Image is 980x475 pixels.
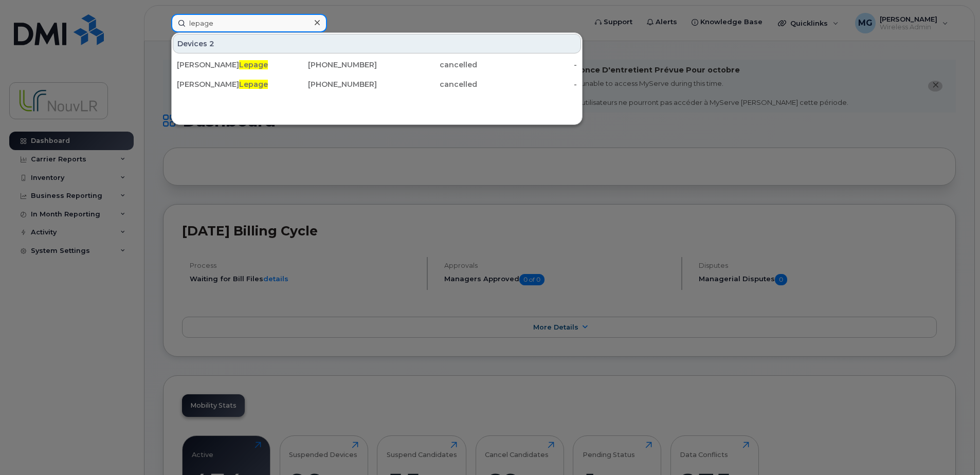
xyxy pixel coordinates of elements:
[277,79,377,89] div: [PHONE_NUMBER]
[173,75,581,94] a: [PERSON_NAME]Lepage[PHONE_NUMBER]cancelled-
[177,79,277,89] div: [PERSON_NAME]
[377,79,477,89] div: cancelled
[209,39,214,49] span: 2
[239,60,268,69] span: Lepage
[477,79,577,89] div: -
[173,56,581,74] a: [PERSON_NAME]Lepage[PHONE_NUMBER]cancelled-
[173,34,581,53] div: Devices
[239,80,268,89] span: Lepage
[377,60,477,70] div: cancelled
[177,60,277,70] div: [PERSON_NAME]
[477,60,577,70] div: -
[277,60,377,70] div: [PHONE_NUMBER]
